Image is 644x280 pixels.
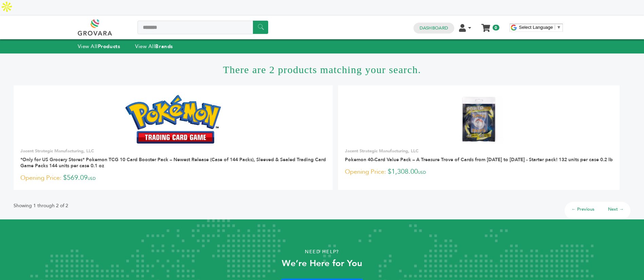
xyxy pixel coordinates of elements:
[14,53,630,85] h1: There are 2 products matching your search.
[32,247,612,257] p: Need Help?
[98,43,120,50] strong: Products
[345,148,613,154] p: Jacent Strategic Manufacturing, LLC
[519,25,561,30] a: Select Language​
[155,43,173,50] strong: Brands
[571,206,594,212] a: ← Previous
[135,43,173,50] a: View AllBrands
[125,95,221,144] img: *Only for US Grocery Stores* Pokemon TCG 10 Card Booster Pack – Newest Release (Case of 144 Packs...
[20,148,326,154] p: Jacent Strategic Manufacturing, LLC
[282,257,362,270] strong: We’re Here for You
[482,22,490,29] a: My Cart
[88,176,96,181] span: USD
[345,167,386,176] span: Opening Price:
[420,25,448,31] a: Dashboard
[345,167,613,177] p: $1,308.00
[493,25,499,30] span: 0
[20,173,326,183] p: $569.09
[78,43,121,50] a: View AllProducts
[14,202,68,210] p: Showing 1 through 2 of 2
[557,25,561,30] span: ▼
[555,25,555,30] span: ​
[608,206,624,212] a: Next →
[418,170,426,175] span: USD
[20,173,61,182] span: Opening Price:
[137,21,268,34] input: Search a product or brand...
[345,156,613,163] a: Pokemon 40-Card Value Pack – A Treasure Trove of Cards from [DATE] to [DATE] - Starter pack! 132 ...
[20,156,326,169] a: *Only for US Grocery Stores* Pokemon TCG 10 Card Booster Pack – Newest Release (Case of 144 Packs...
[454,95,503,144] img: Pokemon 40-Card Value Pack – A Treasure Trove of Cards from 1996 to 2024 - Starter pack! 132 unit...
[519,25,553,30] span: Select Language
